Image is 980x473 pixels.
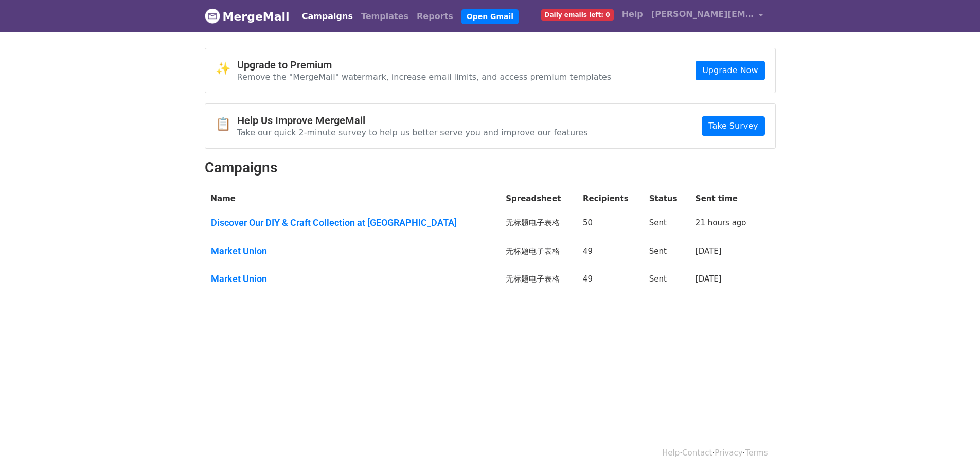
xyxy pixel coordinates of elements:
a: Contact [682,448,712,458]
td: 49 [577,239,643,267]
a: Open Gmail [461,9,519,24]
td: 49 [577,267,643,295]
a: Upgrade Now [696,61,764,80]
a: 21 hours ago [696,218,746,227]
span: 📋 [216,117,237,132]
a: Help [618,4,647,25]
td: 无标题电子表格 [500,239,577,267]
td: 无标题电子表格 [500,267,577,295]
a: MergeMail [205,6,290,27]
a: Privacy [715,448,742,458]
a: Reports [413,6,457,27]
th: Name [205,187,500,211]
th: Status [643,187,689,211]
span: ✨ [216,61,237,76]
th: Recipients [577,187,643,211]
td: 无标题电子表格 [500,211,577,239]
th: Spreadsheet [500,187,577,211]
td: Sent [643,239,689,267]
h2: Campaigns [205,159,776,177]
th: Sent time [689,187,761,211]
td: 50 [577,211,643,239]
td: Sent [643,211,689,239]
a: Daily emails left: 0 [537,4,618,25]
a: Templates [357,6,413,27]
a: [DATE] [696,274,722,284]
a: Campaigns [298,6,357,27]
a: [PERSON_NAME][EMAIL_ADDRESS][DOMAIN_NAME] [647,4,768,28]
a: Take Survey [702,116,764,136]
td: Sent [643,267,689,295]
a: [DATE] [696,247,722,256]
p: Take our quick 2-minute survey to help us better serve you and improve our features [237,127,588,138]
a: Terms [745,448,768,458]
a: Market Union [211,273,494,285]
span: Daily emails left: 0 [541,9,614,21]
a: Market Union [211,246,494,257]
a: Help [662,448,680,458]
img: MergeMail logo [205,8,220,24]
h4: Help Us Improve MergeMail [237,114,588,127]
span: [PERSON_NAME][EMAIL_ADDRESS][DOMAIN_NAME] [651,8,754,21]
a: Discover Our DIY & Craft Collection at [GEOGRAPHIC_DATA] [211,217,494,229]
h4: Upgrade to Premium [237,59,612,71]
p: Remove the "MergeMail" watermark, increase email limits, and access premium templates [237,72,612,82]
